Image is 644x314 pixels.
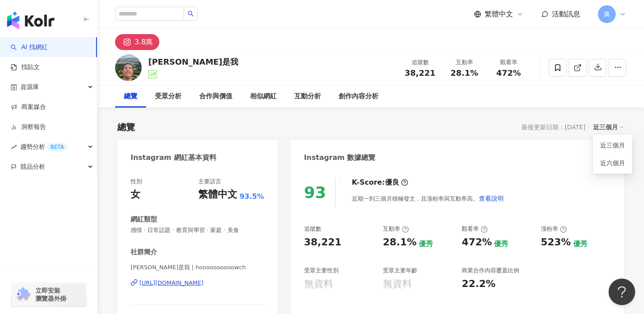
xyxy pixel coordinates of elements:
[188,11,194,17] span: search
[148,56,238,67] div: [PERSON_NAME]是我
[131,226,264,234] span: 感情 · 日常話題 · 教育與學習 · 家庭 · 美食
[250,91,277,102] div: 相似網紅
[20,77,39,97] span: 資源庫
[462,277,495,291] div: 22.2%
[462,225,488,233] div: 觀看率
[135,36,153,48] div: 3.8萬
[294,91,321,102] div: 互動分析
[117,121,135,133] div: 總覽
[131,153,216,163] div: Instagram 網紅基本資料
[155,91,181,102] div: 受眾分析
[131,279,264,287] a: [URL][DOMAIN_NAME]
[11,144,17,150] span: rise
[339,91,378,102] div: 創作內容分析
[478,190,504,207] button: 查看說明
[492,58,525,67] div: 觀看率
[304,277,333,291] div: 無資料
[304,225,321,233] div: 追蹤數
[609,279,635,305] iframe: Help Scout Beacon - Open
[383,236,416,249] div: 28.1%
[451,69,478,78] span: 28.1%
[11,123,46,132] a: 洞察報告
[35,287,66,302] span: 立即安裝 瀏覽器外掛
[552,10,580,18] span: 活動訊息
[11,43,48,52] a: searchAI 找網紅
[198,178,221,186] div: 主要語言
[131,264,264,271] span: [PERSON_NAME]是我 | hoooooooooowch
[383,277,412,291] div: 無資料
[447,58,481,67] div: 互動率
[20,137,67,157] span: 趨勢分析
[593,121,624,133] div: 近三個月
[304,153,376,163] div: Instagram 數據總覽
[11,103,46,112] a: 商案媒合
[541,236,571,249] div: 523%
[7,12,54,29] img: logo
[419,239,433,249] div: 優秀
[304,183,326,202] div: 93
[600,158,625,168] a: 近六個月
[131,215,157,224] div: 網紅類型
[115,54,142,81] img: KOL Avatar
[462,236,492,249] div: 472%
[47,143,67,151] div: BETA
[604,9,610,19] span: 萬
[383,267,417,275] div: 受眾主要年齡
[573,239,587,249] div: 優秀
[12,283,86,306] a: chrome extension立即安裝 瀏覽器外掛
[304,236,342,249] div: 38,221
[403,58,437,67] div: 追蹤數
[405,68,435,78] span: 38,221
[479,195,504,202] span: 查看說明
[600,140,625,150] a: 近三個月
[124,91,137,102] div: 總覽
[541,225,567,233] div: 漲粉率
[20,157,45,177] span: 競品分析
[462,267,519,275] div: 商業合作內容覆蓋比例
[383,225,409,233] div: 互動率
[198,188,237,202] div: 繁體中文
[352,178,408,187] div: K-Score :
[139,279,204,287] div: [URL][DOMAIN_NAME]
[131,178,142,186] div: 性別
[131,188,140,202] div: 女
[494,239,508,249] div: 優秀
[239,192,264,202] span: 93.5%
[131,248,157,257] div: 社群簡介
[521,124,586,131] div: 最後更新日期：[DATE]
[304,267,339,275] div: 受眾主要性別
[385,178,399,187] div: 優良
[115,34,159,50] button: 3.8萬
[496,69,521,78] span: 472%
[352,190,504,207] div: 近期一到三個月積極發文，且漲粉率與互動率高。
[14,287,31,302] img: chrome extension
[485,9,513,19] span: 繁體中文
[199,91,232,102] div: 合作與價值
[11,63,40,72] a: 找貼文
